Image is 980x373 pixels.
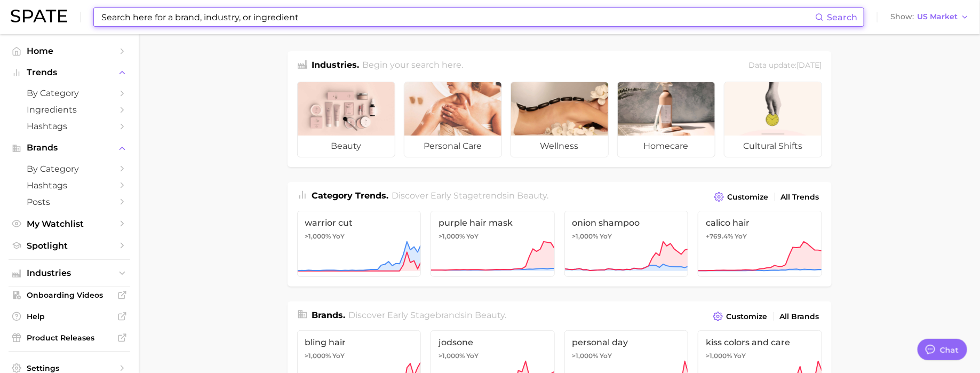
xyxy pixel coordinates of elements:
a: by Category [9,161,130,177]
a: warrior cut>1,000% YoY [297,211,421,277]
h2: Begin your search here. [362,59,463,73]
span: YoY [466,232,479,241]
span: All Trends [781,193,819,202]
span: Posts [27,197,112,207]
span: by Category [27,88,112,98]
span: Trends [27,68,112,77]
a: Posts [9,194,130,210]
a: homecare [617,82,715,157]
a: calico hair+769.4% YoY [698,211,822,277]
a: Home [9,43,130,59]
span: personal day [572,337,681,347]
span: wellness [511,136,608,157]
a: onion shampoo>1,000% YoY [564,211,689,277]
a: purple hair mask>1,000% YoY [431,211,555,277]
span: YoY [333,352,345,360]
span: personal care [404,136,501,157]
span: Discover Early Stage trends in . [392,191,548,201]
span: Ingredients [27,105,112,115]
span: purple hair mask [439,218,547,228]
button: Brands [9,140,130,156]
span: Spotlight [27,241,112,251]
a: Product Releases [9,330,130,346]
input: Search here for a brand, industry, or ingredient [100,8,815,26]
span: bling hair [305,337,413,347]
span: kiss colors and care [706,337,814,347]
button: Customize [712,189,771,204]
span: jodsone [439,337,547,347]
span: >1,000% [439,352,465,360]
span: cultural shifts [724,136,822,157]
span: beauty [517,191,547,201]
a: Onboarding Videos [9,287,130,303]
a: beauty [297,82,395,157]
span: >1,000% [439,232,465,240]
span: >1,000% [572,232,599,240]
span: onion shampoo [572,218,681,228]
span: Hashtags [27,180,112,191]
span: Settings [27,363,112,373]
span: Brands . [312,310,346,320]
span: All Brands [780,312,819,321]
span: homecare [618,136,715,157]
span: +769.4% [706,232,733,240]
span: Category Trends . [312,191,389,201]
button: Customize [711,309,770,324]
button: Industries [9,265,130,281]
a: Spotlight [9,237,130,254]
a: Ingredients [9,101,130,118]
span: Search [827,12,857,22]
span: Hashtags [27,121,112,131]
button: Trends [9,65,130,81]
div: Data update: [DATE] [749,59,822,73]
a: All Brands [777,309,822,324]
span: calico hair [706,218,814,228]
span: YoY [333,232,345,241]
span: Customize [727,312,768,321]
span: YoY [600,232,612,241]
img: SPATE [11,10,67,22]
a: cultural shifts [724,82,822,157]
span: Product Releases [27,333,112,343]
span: by Category [27,164,112,174]
span: Help [27,312,112,321]
a: Hashtags [9,118,130,134]
span: Industries [27,268,112,278]
span: Brands [27,143,112,153]
span: Discover Early Stage brands in . [348,310,506,320]
span: YoY [734,352,746,360]
a: My Watchlist [9,216,130,232]
a: by Category [9,85,130,101]
span: YoY [466,352,479,360]
span: Onboarding Videos [27,290,112,300]
span: >1,000% [305,352,331,360]
a: Help [9,308,130,324]
span: US Market [917,14,958,20]
span: Customize [728,193,769,202]
span: Home [27,46,112,56]
span: >1,000% [706,352,732,360]
h1: Industries. [312,59,360,73]
span: beauty [475,310,505,320]
a: wellness [511,82,609,157]
span: YoY [600,352,612,360]
a: personal care [404,82,502,157]
a: All Trends [778,190,822,204]
span: Show [890,14,914,20]
span: YoY [735,232,747,241]
span: beauty [298,136,395,157]
a: Hashtags [9,177,130,194]
span: >1,000% [305,232,331,240]
span: My Watchlist [27,219,112,229]
button: ShowUS Market [888,10,972,24]
span: warrior cut [305,218,413,228]
span: >1,000% [572,352,599,360]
